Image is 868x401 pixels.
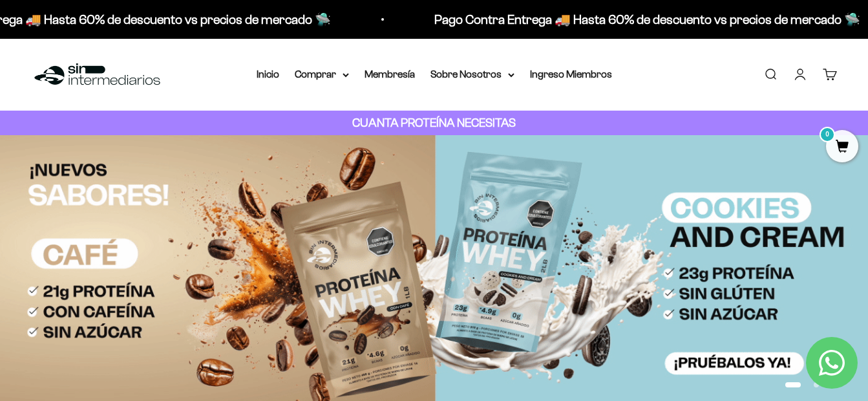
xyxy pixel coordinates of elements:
summary: Sobre Nosotros [430,66,514,83]
a: 0 [826,140,858,155]
summary: Comprar [295,66,349,83]
mark: 0 [820,127,835,142]
a: Membresía [365,69,415,80]
a: Ingreso Miembros [530,69,612,80]
p: Pago Contra Entrega 🚚 Hasta 60% de descuento vs precios de mercado 🛸 [433,9,859,30]
strong: CUANTA PROTEÍNA NECESITAS [352,116,516,129]
a: Inicio [257,69,279,80]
